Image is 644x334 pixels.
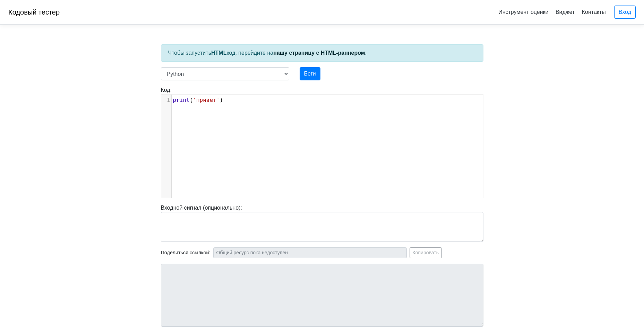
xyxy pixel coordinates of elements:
ya-tr-span: код, перейдите на [226,50,273,56]
a: Контакты [579,6,609,18]
button: Копировать [410,247,442,258]
input: Общий ресурс пока недоступен [213,247,407,258]
ya-tr-span: Код: [161,87,172,93]
ya-tr-span: Копировать [413,250,439,255]
a: Вход [614,6,636,19]
button: Беги [300,67,320,80]
a: Виджет [553,6,577,18]
a: Кодовый тестер [8,8,60,16]
ya-tr-span: 'привет' [193,97,220,103]
ya-tr-span: Вход [619,9,631,15]
ya-tr-span: . [365,50,367,56]
ya-tr-span: Инструмент оценки [498,9,548,15]
ya-tr-span: Беги [304,71,316,77]
ya-tr-span: HTML [211,50,226,56]
ya-tr-span: Виджет [556,9,575,15]
ya-tr-span: Чтобы запустить [168,50,211,56]
div: 1 [161,96,171,104]
ya-tr-span: Контакты [582,9,606,15]
ya-tr-span: print [173,97,190,103]
ya-tr-span: ( [190,97,193,103]
a: нашу страницу с HTML-раннером [273,50,365,56]
ya-tr-span: Входной сигнал (опционально): [161,205,242,211]
ya-tr-span: Поделиться ссылкой: [161,250,211,255]
ya-tr-span: ) [220,97,223,103]
a: Инструмент оценки [496,6,551,18]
